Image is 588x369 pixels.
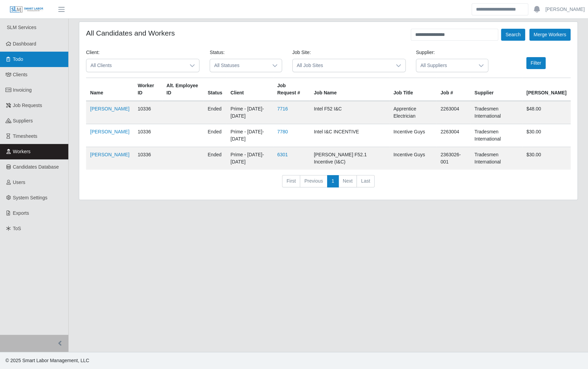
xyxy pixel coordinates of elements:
[310,147,389,170] td: [PERSON_NAME] F52.1 Incentive (I&C)
[292,49,311,56] label: Job Site:
[273,78,310,101] th: Job Request #
[13,180,26,185] span: Users
[90,106,129,111] a: [PERSON_NAME]
[293,59,392,72] span: All Job Sites
[226,147,273,170] td: Prime - [DATE]-[DATE]
[10,6,44,13] img: SLM Logo
[162,78,204,101] th: Alt. Employee ID
[522,101,571,124] td: $48.00
[226,124,273,147] td: Prime - [DATE]-[DATE]
[204,78,226,101] th: Status
[416,59,474,72] span: All Suppliers
[210,59,268,72] span: All Statuses
[5,358,89,363] span: © 2025 Smart Labor Management, LLC
[526,57,546,69] button: Filter
[134,101,162,124] td: 10336
[13,56,23,62] span: Todo
[529,29,571,41] button: Merge Workers
[134,124,162,147] td: 10336
[522,78,571,101] th: [PERSON_NAME]
[13,149,31,154] span: Workers
[13,164,59,170] span: Candidates Database
[13,118,33,123] span: Suppliers
[13,195,47,200] span: System Settings
[90,129,129,134] a: [PERSON_NAME]
[86,49,100,56] label: Client:
[545,6,585,13] a: [PERSON_NAME]
[470,147,522,170] td: Tradesmen International
[310,124,389,147] td: Intel I&C INCENTIVE
[416,49,435,56] label: Supplier:
[501,29,525,41] button: Search
[13,72,28,77] span: Clients
[13,210,29,216] span: Exports
[7,25,36,30] span: SLM Services
[472,3,528,15] input: Search
[13,103,42,108] span: Job Requests
[86,78,134,101] th: Name
[134,147,162,170] td: 10336
[86,29,175,37] h4: All Candidates and Workers
[277,106,288,111] a: 7716
[436,147,470,170] td: 2363026-001
[226,78,273,101] th: Client
[134,78,162,101] th: Worker ID
[436,78,470,101] th: Job #
[389,147,436,170] td: Incentive Guys
[522,124,571,147] td: $30.00
[226,101,273,124] td: Prime - [DATE]-[DATE]
[389,78,436,101] th: Job Title
[13,226,21,231] span: ToS
[13,133,38,139] span: Timesheets
[470,101,522,124] td: Tradesmen International
[522,147,571,170] td: $30.00
[436,124,470,147] td: 2263004
[210,49,225,56] label: Status:
[470,124,522,147] td: Tradesmen International
[277,129,288,134] a: 7780
[389,124,436,147] td: Incentive Guys
[310,101,389,124] td: Intel F52 I&C
[204,101,226,124] td: ended
[86,59,185,72] span: All Clients
[389,101,436,124] td: Apprentice Electrician
[327,175,339,187] a: 1
[470,78,522,101] th: Supplier
[86,175,571,193] nav: pagination
[310,78,389,101] th: Job Name
[277,152,288,157] a: 6301
[90,152,129,157] a: [PERSON_NAME]
[13,41,37,47] span: Dashboard
[204,124,226,147] td: ended
[13,87,32,93] span: Invoicing
[436,101,470,124] td: 2263004
[204,147,226,170] td: ended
